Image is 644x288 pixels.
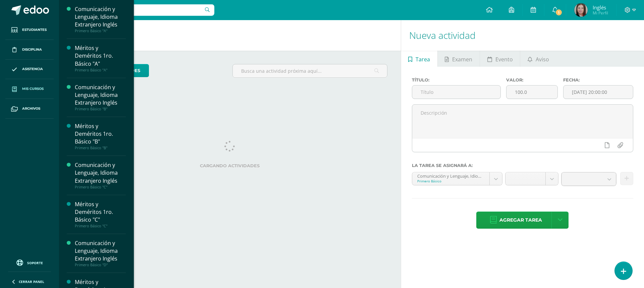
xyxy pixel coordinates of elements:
a: Tarea [401,51,437,67]
div: Méritos y Deméritos 1ro. Básico "A" [75,44,126,67]
div: Primero Básico "A" [75,28,126,33]
div: Méritos y Deméritos 1ro. Básico "C" [75,200,126,224]
h1: Nueva actividad [409,20,636,51]
a: Comunicación y Lenguaje, Idioma Extranjero Inglés 'A'Primero Básico [412,172,502,185]
div: Comunicación y Lenguaje, Idioma Extranjero Inglés [75,5,126,28]
a: Asistencia [5,60,54,79]
label: Título: [412,77,501,82]
span: Soporte [27,261,43,265]
span: 1 [555,9,562,16]
a: Comunicación y Lenguaje, Idioma Extranjero InglésPrimero Básico "C" [75,161,126,189]
input: Busca un usuario... [63,4,214,16]
div: Comunicación y Lenguaje, Idioma Extranjero Inglés [75,161,126,184]
span: Inglés [593,4,608,11]
a: Evento [480,51,520,67]
span: Mis cursos [22,86,44,92]
div: Primero Básico "C" [75,185,126,189]
div: Primero Básico "A" [75,68,126,72]
div: Primero Básico "B" [75,146,126,150]
img: e03ec1ec303510e8e6f60bf4728ca3bf.png [574,3,588,17]
span: Tarea [416,51,430,67]
span: Aviso [536,51,549,67]
a: Mis cursos [5,79,54,99]
span: Evento [495,51,513,67]
div: Primero Básico "B" [75,107,126,111]
h1: Actividades [67,20,393,51]
a: Méritos y Deméritos 1ro. Básico "B"Primero Básico "B" [75,122,126,150]
span: Estudiantes [22,27,47,33]
a: Disciplina [5,40,54,60]
input: Puntos máximos [506,85,557,99]
label: Fecha: [563,77,633,82]
input: Busca una actividad próxima aquí... [233,64,387,77]
a: Comunicación y Lenguaje, Idioma Extranjero InglésPrimero Básico "D" [75,239,126,267]
span: Disciplina [22,47,42,52]
a: Méritos y Deméritos 1ro. Básico "A"Primero Básico "A" [75,44,126,72]
span: Examen [452,51,472,67]
span: Asistencia [22,66,43,72]
label: Valor: [506,77,557,82]
label: Cargando actividades [72,163,387,168]
div: Primero Básico [417,179,484,183]
span: Archivos [22,106,40,111]
input: Fecha de entrega [563,85,633,99]
a: Méritos y Deméritos 1ro. Básico "C"Primero Básico "C" [75,200,126,228]
a: Archivos [5,99,54,119]
a: Comunicación y Lenguaje, Idioma Extranjero InglésPrimero Básico "A" [75,5,126,33]
a: Soporte [8,258,51,267]
div: Comunicación y Lenguaje, Idioma Extranjero Inglés [75,83,126,107]
label: La tarea se asignará a: [412,163,633,168]
input: Título [412,85,501,99]
span: Agregar tarea [499,212,542,228]
div: Primero Básico "C" [75,224,126,228]
div: Primero Básico "D" [75,263,126,267]
div: Méritos y Deméritos 1ro. Básico "B" [75,122,126,146]
span: Mi Perfil [593,10,608,16]
a: Comunicación y Lenguaje, Idioma Extranjero InglésPrimero Básico "B" [75,83,126,111]
a: Aviso [520,51,556,67]
a: Estudiantes [5,20,54,40]
a: Examen [438,51,480,67]
div: Comunicación y Lenguaje, Idioma Extranjero Inglés 'A' [417,172,484,179]
div: Comunicación y Lenguaje, Idioma Extranjero Inglés [75,239,126,263]
span: Cerrar panel [19,279,44,284]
